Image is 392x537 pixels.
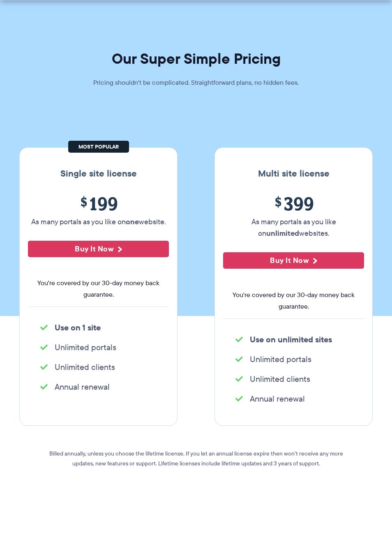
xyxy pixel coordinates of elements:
[40,361,157,373] li: Unlimited clients
[223,168,364,179] h3: Multi site license
[223,216,364,239] p: As many portals as you like on websites.
[73,78,319,87] p: Pricing shouldn't be complicated. Straightforward plans, no hidden fees.
[250,333,332,346] strong: Use on unlimited sites
[235,373,352,385] li: Unlimited clients
[28,168,169,179] h3: Single site license
[235,353,352,365] li: Unlimited portals
[28,241,169,257] button: Buy It Now
[40,381,157,393] li: Annual renewal
[235,393,352,404] li: Annual renewal
[48,449,344,468] p: Billed annually, unless you choose the lifetime license. If you let an annual license expire then...
[223,193,364,214] span: 399
[126,216,139,227] strong: one
[266,228,299,239] strong: unlimited
[223,252,364,269] button: Buy It Now
[40,342,157,353] li: Unlimited portals
[55,321,101,334] strong: Use on 1 site
[28,193,169,214] span: 199
[223,289,364,312] span: You're covered by our 30-day money back guarantee.
[28,216,169,228] p: As many portals as you like on website.
[6,49,386,68] h1: Our Super Simple Pricing
[28,277,169,300] span: You're covered by our 30-day money back guarantee.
